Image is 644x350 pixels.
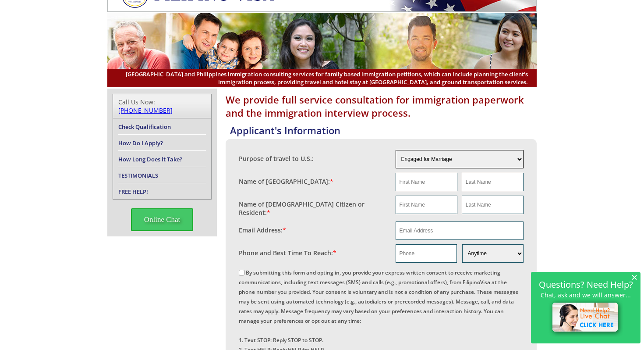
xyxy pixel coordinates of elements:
[631,273,637,281] span: ×
[226,93,537,119] h1: We provide full service consultation for immigration paperwork and the immigration interview proc...
[118,188,148,196] a: FREE HELP!
[230,124,537,137] h4: Applicant's Information
[396,196,457,214] input: First Name
[462,244,524,263] select: Phone and Best Reach Time are required.
[239,249,336,257] label: Phone and Best Time To Reach:
[131,208,194,231] span: Online Chat
[118,106,173,114] a: [PHONE_NUMBER]
[396,244,457,263] input: Phone
[118,98,206,114] div: Call Us Now:
[239,177,333,186] label: Name of [GEOGRAPHIC_DATA]:
[116,70,528,86] span: [GEOGRAPHIC_DATA] and Philippines immigration consulting services for family based immigration pe...
[396,173,457,191] input: First Name
[535,281,636,288] h2: Questions? Need Help?
[239,154,314,163] label: Purpose of travel to U.S.:
[239,226,286,234] label: Email Address:
[239,200,387,217] label: Name of [DEMOGRAPHIC_DATA] Citizen or Resident:
[118,171,158,179] a: TESTIMONIALS
[396,221,524,240] input: Email Address
[462,173,524,191] input: Last Name
[118,155,182,163] a: How Long Does it Take?
[548,299,623,337] img: live-chat-icon.png
[239,270,244,275] input: By submitting this form and opting in, you provide your express written consent to receive market...
[118,139,163,147] a: How Do I Apply?
[535,291,636,299] p: Chat, ask and we will answer...
[118,123,171,131] a: Check Qualification
[462,196,524,214] input: Last Name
